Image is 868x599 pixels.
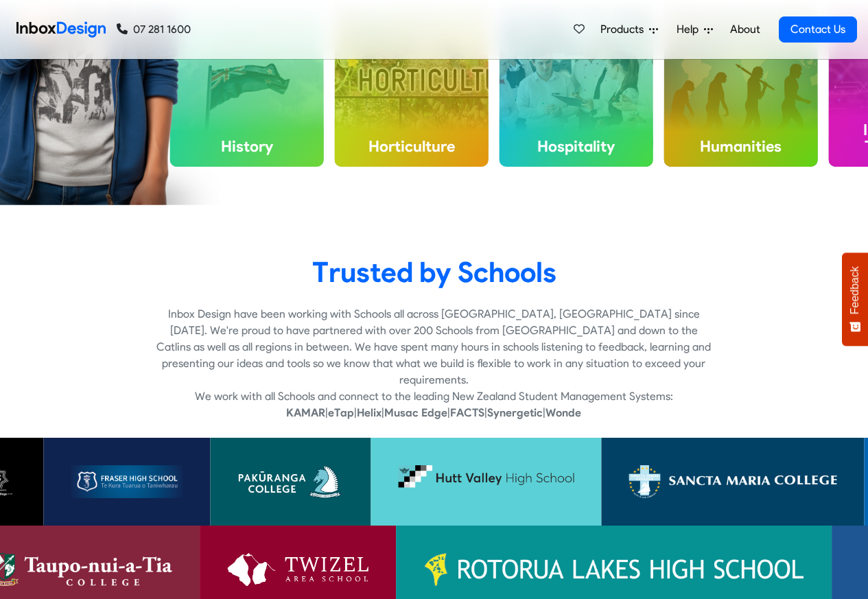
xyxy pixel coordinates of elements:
h4: Horticulture [335,126,489,166]
span: Help [677,21,704,38]
a: 07 281 1600 [117,21,191,38]
p: Inbox Design have been working with Schools all across [GEOGRAPHIC_DATA], [GEOGRAPHIC_DATA] since... [155,306,713,388]
span: Products [600,21,649,38]
img: Hutt Valley High School [399,465,574,498]
a: About [726,16,764,43]
p: | | | | | | [155,405,713,421]
a: Help [671,16,718,43]
img: Sancta Maria College [629,465,836,498]
strong: Synergetic [487,406,543,419]
heading: Trusted by Schools [10,255,858,290]
img: Rotorua Lakes High School [423,553,805,586]
a: Contact Us [779,16,857,43]
p: We work with all Schools and connect to the leading New Zealand Student Management Systems: [155,388,713,405]
strong: Wonde [546,406,581,419]
h4: History [170,126,324,166]
strong: FACTS [450,406,484,419]
a: Products [595,16,664,43]
strong: eTap [328,406,354,419]
strong: Musac Edge [384,406,447,419]
img: Fraser High School [71,465,183,498]
strong: Helix [357,406,382,419]
img: Twizel Area School [227,553,368,586]
img: Pakuranga College [238,465,344,498]
button: Feedback - Show survey [842,252,868,346]
h4: Hospitality [500,126,653,166]
h4: Humanities [664,126,818,166]
span: Feedback [849,266,861,314]
strong: KAMAR [286,406,325,419]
